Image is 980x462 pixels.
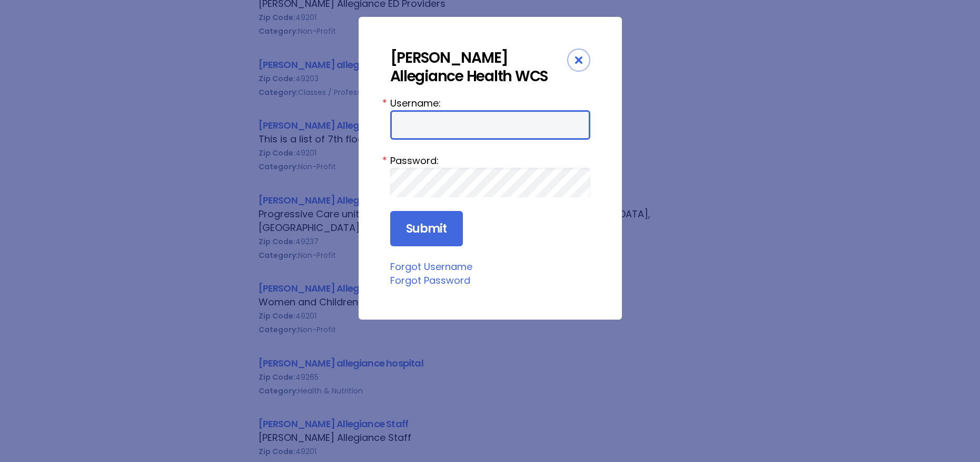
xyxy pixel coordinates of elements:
div: Close [567,49,590,72]
label: Password: [390,153,590,168]
a: Forgot Username [390,260,472,273]
div: [PERSON_NAME] Allegiance Health WCS [390,49,567,85]
label: Username: [390,96,590,110]
a: Forgot Password [390,274,470,287]
input: Submit [390,211,463,247]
